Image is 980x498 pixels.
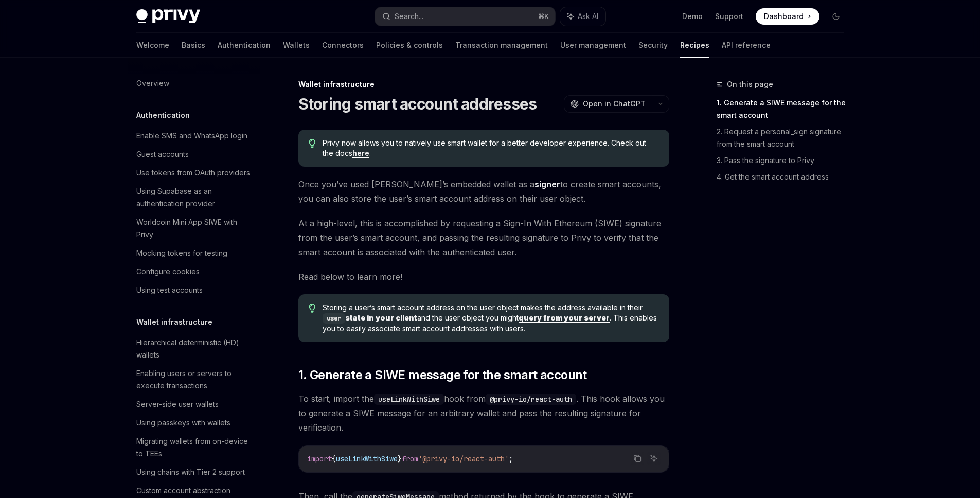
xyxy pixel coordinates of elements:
[298,367,587,383] span: 1. Generate a SIWE message for the smart account
[136,216,254,241] div: Worldcoin Mini App SIWE with Privy
[182,33,205,58] a: Basics
[583,99,646,109] span: Open in ChatGPT
[578,11,598,22] span: Ask AI
[136,167,250,179] div: Use tokens from OAuth providers
[375,7,555,26] button: Search...⌘K
[136,130,247,142] div: Enable SMS and WhatsApp login
[128,463,260,482] a: Using chains with Tier 2 support
[418,454,509,464] span: '@privy-io/react-auth'
[631,452,644,465] button: Copy the contents from the code block
[128,213,260,244] a: Worldcoin Mini App SIWE with Privy
[509,454,513,464] span: ;
[376,33,443,58] a: Policies & controls
[764,11,804,22] span: Dashboard
[756,8,819,25] a: Dashboard
[298,95,537,113] h1: Storing smart account addresses
[136,466,245,478] div: Using chains with Tier 2 support
[715,11,743,22] a: Support
[323,138,658,158] span: Privy now allows you to natively use smart wallet for a better developer experience. Check out th...
[136,247,227,259] div: Mocking tokens for testing
[727,78,773,91] span: On this page
[828,8,844,25] button: Toggle dark mode
[136,9,200,24] img: dark logo
[395,10,423,23] div: Search...
[322,33,364,58] a: Connectors
[682,11,703,22] a: Demo
[283,33,310,58] a: Wallets
[136,109,190,121] h5: Authentication
[717,123,852,152] a: 2. Request a personal_sign signature from the smart account
[402,454,418,464] span: from
[128,281,260,299] a: Using test accounts
[564,95,652,113] button: Open in ChatGPT
[336,454,398,464] span: useLinkWithSiwe
[136,336,254,361] div: Hierarchical deterministic (HD) wallets
[332,454,336,464] span: {
[128,333,260,364] a: Hierarchical deterministic (HD) wallets
[128,127,260,145] a: Enable SMS and WhatsApp login
[136,398,219,411] div: Server-side user wallets
[323,313,417,322] b: state in your client
[309,139,316,148] svg: Tip
[218,33,271,58] a: Authentication
[298,177,669,206] span: Once you’ve used [PERSON_NAME]’s embedded wallet as a to create smart accounts, you can also stor...
[560,33,626,58] a: User management
[128,244,260,262] a: Mocking tokens for testing
[352,149,369,158] a: here
[647,452,661,465] button: Ask AI
[398,454,402,464] span: }
[717,152,852,169] a: 3. Pass the signature to Privy
[136,316,212,328] h5: Wallet infrastructure
[374,394,444,405] code: useLinkWithSiwe
[307,454,332,464] span: import
[136,148,189,161] div: Guest accounts
[638,33,668,58] a: Security
[680,33,709,58] a: Recipes
[323,313,345,324] code: user
[717,169,852,185] a: 4. Get the smart account address
[298,216,669,259] span: At a high-level, this is accomplished by requesting a Sign-In With Ethereum (SIWE) signature from...
[136,77,169,90] div: Overview
[136,185,254,210] div: Using Supabase as an authentication provider
[323,313,417,322] a: userstate in your client
[128,145,260,164] a: Guest accounts
[136,33,169,58] a: Welcome
[128,432,260,463] a: Migrating wallets from on-device to TEEs
[323,303,658,334] span: Storing a user’s smart account address on the user object makes the address available in their an...
[298,392,669,435] span: To start, import the hook from . This hook allows you to generate a SIWE message for an arbitrary...
[298,270,669,284] span: Read below to learn more!
[534,179,560,189] strong: signer
[722,33,771,58] a: API reference
[128,414,260,432] a: Using passkeys with wallets
[128,395,260,414] a: Server-side user wallets
[128,74,260,93] a: Overview
[486,394,576,405] code: @privy-io/react-auth
[519,313,610,322] b: query from your server
[136,284,203,296] div: Using test accounts
[136,417,230,429] div: Using passkeys with wallets
[136,367,254,392] div: Enabling users or servers to execute transactions
[538,12,549,21] span: ⌘ K
[128,364,260,395] a: Enabling users or servers to execute transactions
[717,95,852,123] a: 1. Generate a SIWE message for the smart account
[519,313,610,323] a: query from your server
[136,265,200,278] div: Configure cookies
[455,33,548,58] a: Transaction management
[128,262,260,281] a: Configure cookies
[128,164,260,182] a: Use tokens from OAuth providers
[298,79,669,90] div: Wallet infrastructure
[309,304,316,313] svg: Tip
[560,7,605,26] button: Ask AI
[128,182,260,213] a: Using Supabase as an authentication provider
[136,435,254,460] div: Migrating wallets from on-device to TEEs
